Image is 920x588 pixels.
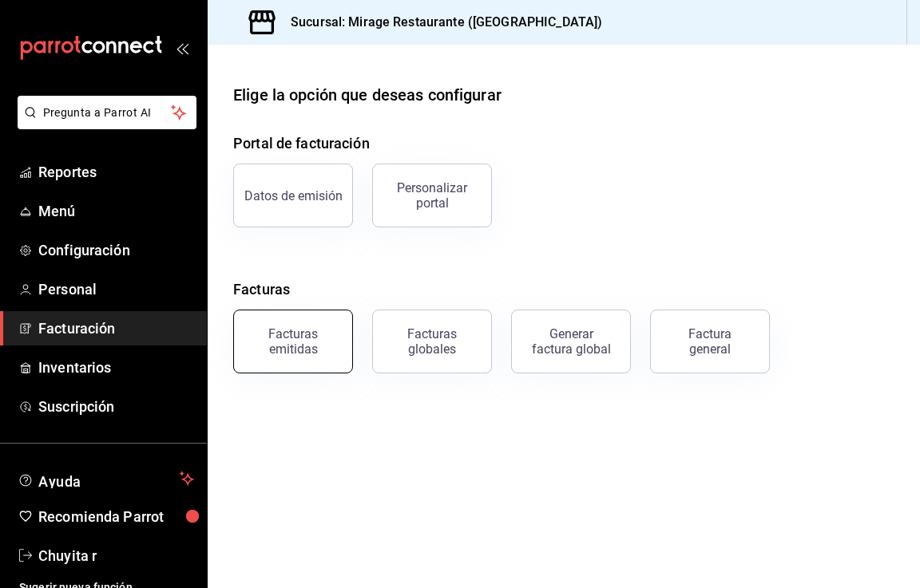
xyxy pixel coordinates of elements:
[531,326,611,357] div: Generar factura global
[11,116,196,132] a: Pregunta a Parrot AI
[372,310,492,373] button: Facturas globales
[38,545,194,566] span: Chuyita r
[38,278,194,300] span: Personal
[38,318,194,339] span: Facturación
[18,96,196,129] button: Pregunta a Parrot AI
[233,83,502,107] div: Elige la opción que deseas configurar
[670,326,750,357] div: Factura general
[383,180,482,211] div: Personalizar portal
[278,13,602,32] h3: Sucursal: Mirage Restaurante ([GEOGRAPHIC_DATA])
[38,396,194,417] span: Suscripción
[38,200,194,222] span: Menú
[38,469,173,488] span: Ayuda
[43,105,172,121] span: Pregunta a Parrot AI
[38,506,194,527] span: Recomienda Parrot
[38,161,194,183] span: Reportes
[383,326,482,357] div: Facturas globales
[511,310,631,373] button: Generar factura global
[233,310,353,373] button: Facturas emitidas
[176,41,188,54] button: open_drawer_menu
[233,132,894,154] h4: Portal de facturación
[650,310,770,373] button: Factura general
[233,164,353,227] button: Datos de emisión
[38,239,194,261] span: Configuración
[38,357,194,378] span: Inventarios
[233,278,894,300] h4: Facturas
[244,188,343,203] div: Datos de emisión
[372,164,492,227] button: Personalizar portal
[244,326,343,357] div: Facturas emitidas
